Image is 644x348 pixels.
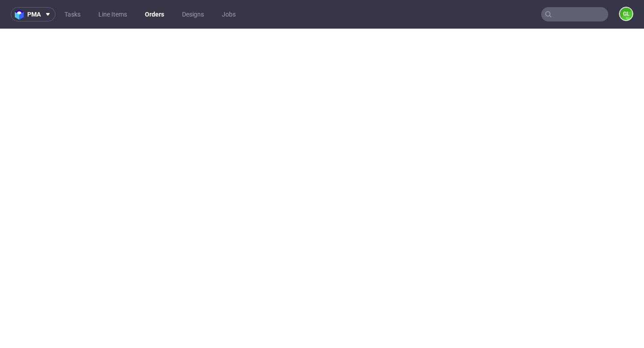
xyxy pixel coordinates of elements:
figcaption: GL [620,8,632,20]
a: Orders [140,7,169,21]
a: Tasks [59,7,86,21]
button: pma [11,7,55,21]
a: Line Items [93,7,132,21]
a: Designs [177,7,209,21]
img: logo [15,9,27,20]
span: pma [27,11,41,17]
a: Jobs [216,7,241,21]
